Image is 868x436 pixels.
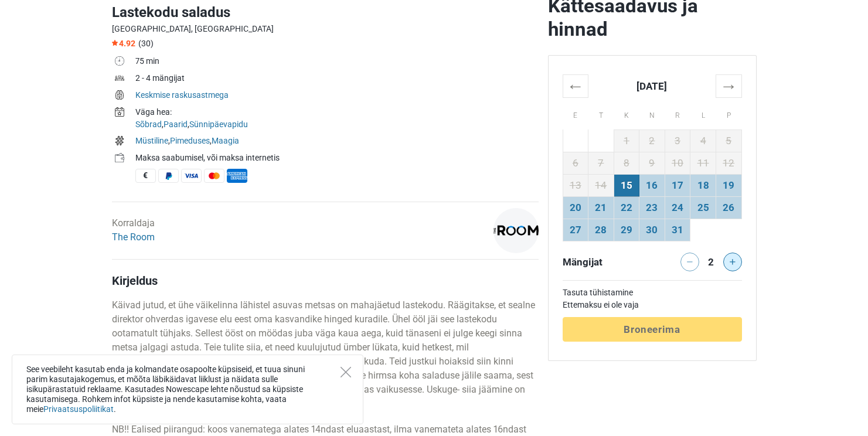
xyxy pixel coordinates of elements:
td: 18 [690,174,716,196]
span: PayPal [158,169,179,183]
img: 1c9ac0159c94d8d0l.png [493,208,539,253]
td: 21 [588,196,614,219]
th: N [639,97,665,130]
h1: Lastekodu saladus [112,2,539,23]
a: Keskmise raskusastmega [135,90,229,100]
a: The Room [112,231,155,243]
td: 7 [588,152,614,174]
a: Privaatsuspoliitikat [43,404,114,414]
th: P [716,97,741,130]
th: T [588,97,614,130]
div: Maksa saabumisel, või maksa internetis [135,152,539,164]
td: 5 [716,130,741,152]
td: 16 [639,174,665,196]
a: Sünnipäevapidu [189,120,248,129]
th: K [614,97,639,130]
td: 19 [716,174,741,196]
th: → [716,74,741,97]
td: 23 [639,196,665,219]
td: Tasuta tühistamine [563,287,742,299]
td: 2 [639,130,665,152]
a: Pimeduses [170,136,210,145]
td: 8 [614,152,639,174]
td: 29 [614,219,639,241]
td: 2 - 4 mängijat [135,71,539,88]
th: R [665,97,690,130]
td: , , [135,134,539,151]
td: , , [135,105,539,134]
td: 6 [563,152,588,174]
td: 25 [690,196,716,219]
td: 1 [614,130,639,152]
span: (30) [138,39,154,48]
div: [GEOGRAPHIC_DATA], [GEOGRAPHIC_DATA] [112,23,539,35]
td: 13 [563,174,588,196]
div: 2 [704,253,718,269]
th: L [690,97,716,130]
th: [DATE] [588,74,716,97]
td: 20 [563,196,588,219]
td: 17 [665,174,690,196]
td: 30 [639,219,665,241]
div: Väga hea: [135,106,539,118]
img: Star [112,40,118,46]
td: 31 [665,219,690,241]
h4: Kirjeldus [112,274,539,288]
th: E [563,97,588,130]
td: 28 [588,219,614,241]
div: See veebileht kasutab enda ja kolmandate osapoolte küpsiseid, et tuua sinuni parim kasutajakogemu... [12,355,363,424]
td: 27 [563,219,588,241]
span: 4.92 [112,39,135,48]
td: 3 [665,130,690,152]
span: MasterCard [204,169,224,183]
td: Ettemaksu ei ole vaja [563,299,742,311]
div: Mängijat [558,253,652,271]
span: Visa [181,169,202,183]
td: 26 [716,196,741,219]
div: Korraldaja [112,216,155,244]
a: Müstiline [135,136,168,145]
td: 4 [690,130,716,152]
span: Sularaha [135,169,156,183]
a: Maagia [212,136,239,145]
td: 10 [665,152,690,174]
td: 9 [639,152,665,174]
button: Close [341,367,351,377]
td: 15 [614,174,639,196]
a: Sõbrad [135,120,162,129]
td: 14 [588,174,614,196]
td: 11 [690,152,716,174]
td: 12 [716,152,741,174]
td: 75 min [135,54,539,71]
td: 22 [614,196,639,219]
span: American Express [227,169,247,183]
td: 24 [665,196,690,219]
th: ← [563,74,588,97]
a: Paarid [164,120,188,129]
p: Käivad jutud, et ühe väikelinna lähistel asuvas metsas on mahajäetud lastekodu. Räägitakse, et se... [112,298,539,411]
